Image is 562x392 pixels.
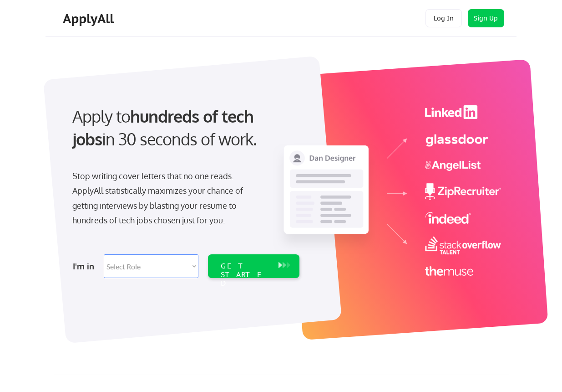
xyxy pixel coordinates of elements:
[73,259,98,273] div: I'm in
[72,169,259,228] div: Stop writing cover letters that no one reads. ApplyAll statistically maximizes your chance of get...
[72,105,296,151] div: Apply to in 30 seconds of work.
[63,11,116,26] div: ApplyAll
[468,9,504,27] button: Sign Up
[72,106,258,149] strong: hundreds of tech jobs
[425,9,462,27] button: Log In
[221,262,269,288] div: GET STARTED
